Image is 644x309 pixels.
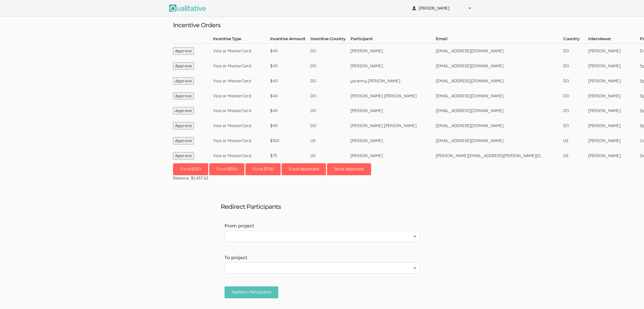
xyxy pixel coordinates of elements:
[563,118,588,133] td: DO
[245,163,281,175] button: Fund $700
[436,58,563,73] td: [EMAIL_ADDRESS][DOMAIN_NAME]
[436,118,563,133] td: [EMAIL_ADDRESS][DOMAIN_NAME]
[419,5,465,11] span: [PERSON_NAME]
[213,89,270,104] td: Visa or MasterCard
[619,285,644,309] iframe: Chat Widget
[209,163,244,175] button: Fund $500
[588,103,640,118] td: [PERSON_NAME]
[310,36,350,43] th: Incentive Country
[173,107,194,114] button: Approve
[310,89,350,104] td: DO
[563,103,588,118] td: DO
[282,163,326,175] button: Fund Approved
[563,58,588,73] td: DO
[563,133,588,148] td: US
[173,77,194,85] button: Approve
[588,36,640,43] th: Interviewer
[350,43,436,58] td: [PERSON_NAME]
[270,73,311,89] td: $40
[436,43,563,58] td: [EMAIL_ADDRESS][DOMAIN_NAME]
[436,36,563,43] th: Email
[221,203,424,210] h3: Redirect Participants
[173,47,194,55] button: Approve
[588,118,640,133] td: [PERSON_NAME]
[310,43,350,58] td: DO
[588,89,640,104] td: [PERSON_NAME]
[563,148,588,163] td: US
[310,118,350,133] td: DO
[588,148,640,163] td: [PERSON_NAME]
[213,58,270,73] td: Visa or MasterCard
[173,122,194,129] button: Approve
[270,118,311,133] td: $40
[270,103,311,118] td: $40
[563,73,588,89] td: DO
[350,133,436,148] td: [PERSON_NAME]
[588,133,640,148] td: [PERSON_NAME]
[588,43,640,58] td: [PERSON_NAME]
[270,133,311,148] td: $100
[310,73,350,89] td: DO
[270,89,311,104] td: $40
[350,148,436,163] td: [PERSON_NAME]
[563,89,588,104] td: DO
[350,118,436,133] td: [PERSON_NAME] [PERSON_NAME]
[213,103,270,118] td: Visa or MasterCard
[350,103,436,118] td: [PERSON_NAME]
[270,148,311,163] td: $75
[310,58,350,73] td: DO
[310,103,350,118] td: DO
[563,43,588,58] td: DO
[270,58,311,73] td: $40
[169,5,206,12] img: Qualitative
[270,36,311,43] th: Incentive Amount
[173,62,194,70] button: Approve
[225,223,420,229] label: From project
[173,152,194,159] button: Approve
[350,36,436,43] th: Participant
[436,89,563,104] td: [EMAIL_ADDRESS][DOMAIN_NAME]
[173,163,208,175] button: Fund $200
[327,163,371,175] button: Send Approved
[173,137,194,144] button: Approve
[213,148,270,163] td: Visa or MasterCard
[173,175,471,181] div: Balance: $1,437.62
[563,36,588,43] th: Country
[588,58,640,73] td: [PERSON_NAME]
[225,286,279,298] input: Redirect Participants
[436,73,563,89] td: [EMAIL_ADDRESS][DOMAIN_NAME]
[213,133,270,148] td: Visa or MasterCard
[350,73,436,89] td: yoreimy [PERSON_NAME]
[213,36,270,43] th: Incentive Type
[173,22,471,28] h3: Incentive Orders
[588,73,640,89] td: [PERSON_NAME]
[350,58,436,73] td: [PERSON_NAME]
[213,43,270,58] td: Visa or MasterCard
[310,133,350,148] td: US
[436,148,563,163] td: [PERSON_NAME][EMAIL_ADDRESS][PERSON_NAME][DOMAIN_NAME]
[213,118,270,133] td: Visa or MasterCard
[409,3,475,14] button: [PERSON_NAME]
[350,89,436,104] td: [PERSON_NAME] [PERSON_NAME]
[225,255,420,261] label: To project
[436,103,563,118] td: [EMAIL_ADDRESS][DOMAIN_NAME]
[310,148,350,163] td: US
[436,133,563,148] td: [EMAIL_ADDRESS][DOMAIN_NAME]
[270,43,311,58] td: $40
[173,92,194,100] button: Approve
[213,73,270,89] td: Visa or MasterCard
